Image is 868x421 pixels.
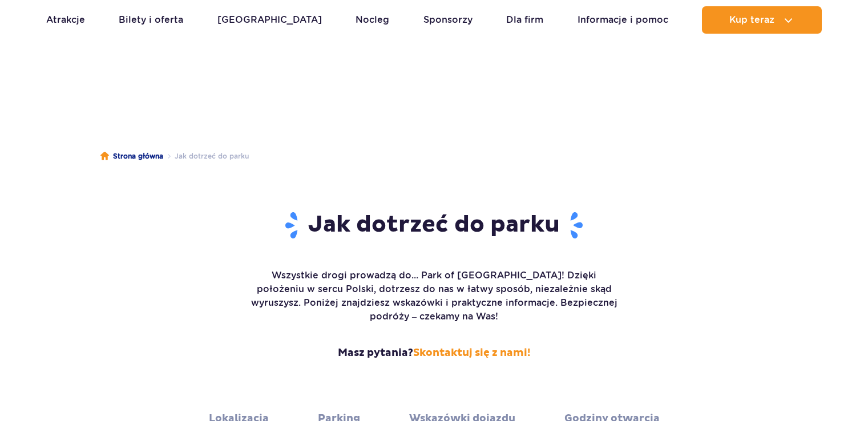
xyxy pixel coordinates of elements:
[506,6,543,34] a: Dla firm
[702,6,822,34] button: Kup teraz
[217,6,322,34] a: [GEOGRAPHIC_DATA]
[249,269,620,323] p: Wszystkie drogi prowadzą do... Park of [GEOGRAPHIC_DATA]! Dzięki położeniu w sercu Polski, dotrze...
[100,151,163,162] a: Strona główna
[578,6,668,34] a: Informacje i pomoc
[249,211,620,240] h1: Jak dotrzeć do parku
[46,6,85,34] a: Atrakcje
[423,6,473,34] a: Sponsorzy
[356,6,389,34] a: Nocleg
[413,346,531,359] a: Skontaktuj się z nami!
[119,6,183,34] a: Bilety i oferta
[249,346,620,360] strong: Masz pytania?
[163,151,249,162] li: Jak dotrzeć do parku
[729,15,774,25] span: Kup teraz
